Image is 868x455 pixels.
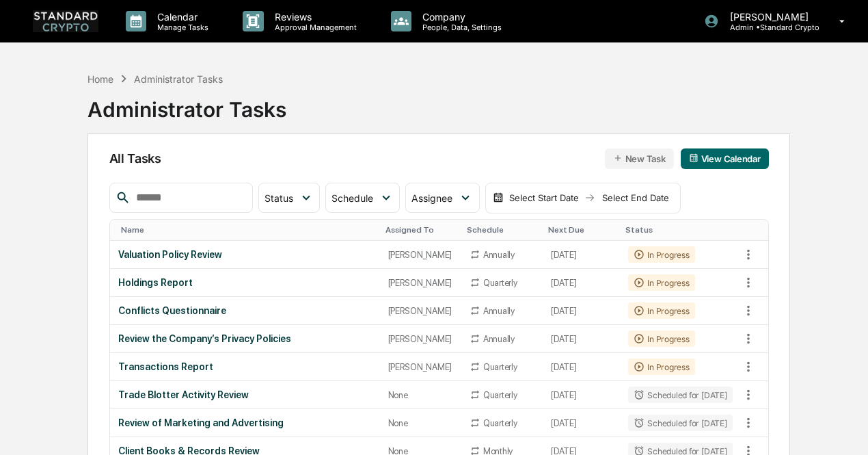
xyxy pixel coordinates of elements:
[483,278,517,288] div: Quarterly
[483,334,515,344] div: Annually
[265,192,293,204] span: Status
[628,302,694,319] div: In Progress
[506,192,582,203] div: Select Start Date
[264,23,364,32] p: Approval Management
[118,333,372,344] div: Review the Company’s Privacy Policies
[741,225,768,235] div: Toggle SortBy
[118,361,372,372] div: Transactions Report
[411,11,508,23] p: Company
[628,387,732,403] div: Scheduled for [DATE]
[388,306,453,316] div: [PERSON_NAME]
[548,225,614,235] div: Toggle SortBy
[543,353,620,381] td: [DATE]
[87,86,286,122] div: Administrator Tasks
[118,305,372,316] div: Conflicts Questionnaire
[467,225,537,235] div: Toggle SortBy
[689,153,699,163] img: calendar
[146,23,215,32] p: Manage Tasks
[824,410,861,447] iframe: Open customer support
[388,362,453,372] div: [PERSON_NAME]
[118,417,372,428] div: Review of Marketing and Advertising
[681,148,769,169] button: View Calendar
[118,249,372,260] div: Valuation Policy Review
[331,192,373,204] span: Schedule
[543,381,620,409] td: [DATE]
[388,278,453,288] div: [PERSON_NAME]
[264,11,364,23] p: Reviews
[121,225,375,235] div: Toggle SortBy
[385,225,456,235] div: Toggle SortBy
[483,418,517,428] div: Quarterly
[598,192,673,203] div: Select End Date
[87,73,113,85] div: Home
[543,241,620,269] td: [DATE]
[134,73,223,85] div: Administrator Tasks
[605,148,674,169] button: New Task
[719,23,819,32] p: Admin • Standard Crypto
[118,277,372,288] div: Holdings Report
[146,11,215,23] p: Calendar
[33,10,98,31] img: logo
[109,151,161,166] span: All Tasks
[543,269,620,297] td: [DATE]
[628,359,694,375] div: In Progress
[543,325,620,353] td: [DATE]
[483,362,517,372] div: Quarterly
[388,250,453,260] div: [PERSON_NAME]
[483,390,517,400] div: Quarterly
[411,23,508,32] p: People, Data, Settings
[493,192,504,203] img: calendar
[388,334,453,344] div: [PERSON_NAME]
[625,225,735,235] div: Toggle SortBy
[628,246,694,263] div: In Progress
[628,274,694,291] div: In Progress
[118,389,372,400] div: Trade Blotter Activity Review
[388,390,453,400] div: None
[543,409,620,437] td: [DATE]
[543,297,620,325] td: [DATE]
[584,192,595,203] img: arrow right
[388,418,453,428] div: None
[411,192,452,204] span: Assignee
[483,306,515,316] div: Annually
[719,11,819,23] p: [PERSON_NAME]
[483,250,515,260] div: Annually
[628,415,732,431] div: Scheduled for [DATE]
[628,330,694,347] div: In Progress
